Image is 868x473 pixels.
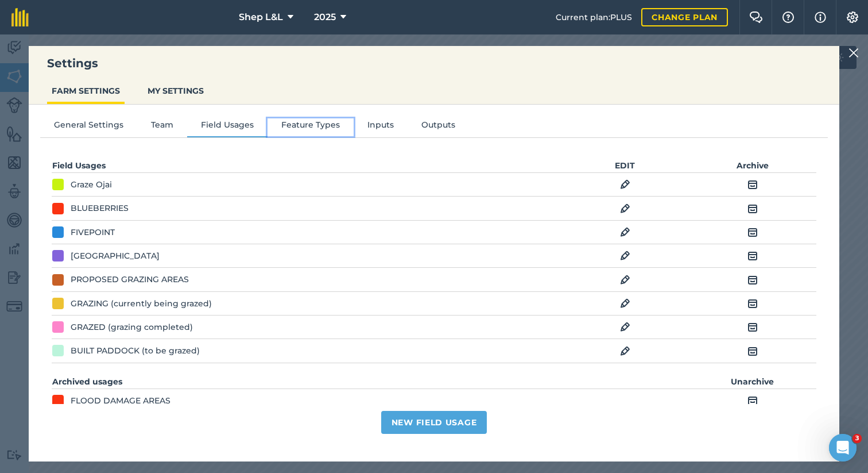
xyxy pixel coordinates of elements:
div: Graze Ojai [71,178,112,191]
button: Field Usages [187,118,268,136]
div: GRAZING (currently being grazed) [71,297,212,310]
img: svg+xml;base64,PHN2ZyB4bWxucz0iaHR0cDovL3d3dy53My5vcmcvMjAwMC9zdmciIHdpZHRoPSIxOCIgaGVpZ2h0PSIyNC... [620,249,630,263]
img: svg+xml;base64,PHN2ZyB4bWxucz0iaHR0cDovL3d3dy53My5vcmcvMjAwMC9zdmciIHdpZHRoPSIxOCIgaGVpZ2h0PSIyNC... [620,225,630,239]
div: FLOOD DAMAGE AREAS [71,394,170,407]
img: svg+xml;base64,PHN2ZyB4bWxucz0iaHR0cDovL3d3dy53My5vcmcvMjAwMC9zdmciIHdpZHRoPSIxOCIgaGVpZ2h0PSIyNC... [620,320,630,334]
img: svg+xml;base64,PHN2ZyB4bWxucz0iaHR0cDovL3d3dy53My5vcmcvMjAwMC9zdmciIHdpZHRoPSIxOCIgaGVpZ2h0PSIyNC... [747,249,758,263]
button: MY SETTINGS [143,80,208,102]
button: Team [137,118,187,136]
button: Feature Types [268,118,354,136]
img: A cog icon [846,11,859,23]
img: svg+xml;base64,PHN2ZyB4bWxucz0iaHR0cDovL3d3dy53My5vcmcvMjAwMC9zdmciIHdpZHRoPSIxOCIgaGVpZ2h0PSIyNC... [747,202,758,216]
img: svg+xml;base64,PHN2ZyB4bWxucz0iaHR0cDovL3d3dy53My5vcmcvMjAwMC9zdmciIHdpZHRoPSIxOCIgaGVpZ2h0PSIyNC... [620,202,630,216]
button: General Settings [40,118,137,136]
img: svg+xml;base64,PHN2ZyB4bWxucz0iaHR0cDovL3d3dy53My5vcmcvMjAwMC9zdmciIHdpZHRoPSIxOCIgaGVpZ2h0PSIyNC... [747,178,758,191]
img: svg+xml;base64,PHN2ZyB4bWxucz0iaHR0cDovL3d3dy53My5vcmcvMjAwMC9zdmciIHdpZHRoPSIxOCIgaGVpZ2h0PSIyNC... [620,178,630,191]
img: svg+xml;base64,PHN2ZyB4bWxucz0iaHR0cDovL3d3dy53My5vcmcvMjAwMC9zdmciIHdpZHRoPSIxOCIgaGVpZ2h0PSIyNC... [747,394,758,407]
div: GRAZED (grazing completed) [71,321,193,333]
span: 2025 [314,10,336,24]
button: Inputs [354,118,408,136]
div: [GEOGRAPHIC_DATA] [71,249,160,262]
button: Outputs [408,118,469,136]
iframe: Intercom live chat [829,434,857,462]
img: svg+xml;base64,PHN2ZyB4bWxucz0iaHR0cDovL3d3dy53My5vcmcvMjAwMC9zdmciIHdpZHRoPSIxOCIgaGVpZ2h0PSIyNC... [620,297,630,310]
img: svg+xml;base64,PHN2ZyB4bWxucz0iaHR0cDovL3d3dy53My5vcmcvMjAwMC9zdmciIHdpZHRoPSIxOCIgaGVpZ2h0PSIyNC... [747,225,758,239]
th: EDIT [561,159,689,173]
div: BLUEBERRIES [71,202,129,214]
div: PROPOSED GRAZING AREAS [71,273,189,286]
a: Change plan [641,8,728,26]
h3: Settings [29,55,839,71]
img: svg+xml;base64,PHN2ZyB4bWxucz0iaHR0cDovL3d3dy53My5vcmcvMjAwMC9zdmciIHdpZHRoPSIxOCIgaGVpZ2h0PSIyNC... [747,320,758,334]
img: svg+xml;base64,PHN2ZyB4bWxucz0iaHR0cDovL3d3dy53My5vcmcvMjAwMC9zdmciIHdpZHRoPSIxOCIgaGVpZ2h0PSIyNC... [747,344,758,358]
img: svg+xml;base64,PHN2ZyB4bWxucz0iaHR0cDovL3d3dy53My5vcmcvMjAwMC9zdmciIHdpZHRoPSIyMiIgaGVpZ2h0PSIzMC... [848,46,859,60]
th: Archived usages [52,375,434,389]
img: Two speech bubbles overlapping with the left bubble in the forefront [749,11,763,23]
th: Unarchive [689,375,816,389]
img: svg+xml;base64,PHN2ZyB4bWxucz0iaHR0cDovL3d3dy53My5vcmcvMjAwMC9zdmciIHdpZHRoPSIxOCIgaGVpZ2h0PSIyNC... [620,273,630,287]
img: svg+xml;base64,PHN2ZyB4bWxucz0iaHR0cDovL3d3dy53My5vcmcvMjAwMC9zdmciIHdpZHRoPSIxOCIgaGVpZ2h0PSIyNC... [747,297,758,310]
span: Shep L&L [239,10,283,24]
span: Current plan : PLUS [556,11,632,24]
img: svg+xml;base64,PHN2ZyB4bWxucz0iaHR0cDovL3d3dy53My5vcmcvMjAwMC9zdmciIHdpZHRoPSIxOCIgaGVpZ2h0PSIyNC... [747,273,758,287]
img: svg+xml;base64,PHN2ZyB4bWxucz0iaHR0cDovL3d3dy53My5vcmcvMjAwMC9zdmciIHdpZHRoPSIxNyIgaGVpZ2h0PSIxNy... [815,10,826,24]
div: FIVEPOINT [71,226,115,239]
button: New Field Usage [381,411,487,434]
th: Archive [689,159,816,173]
img: svg+xml;base64,PHN2ZyB4bWxucz0iaHR0cDovL3d3dy53My5vcmcvMjAwMC9zdmciIHdpZHRoPSIxOCIgaGVpZ2h0PSIyNC... [620,344,630,358]
img: A question mark icon [781,11,795,23]
div: BUILT PADDOCK (to be grazed) [71,344,200,357]
th: Field Usages [52,159,434,173]
span: 3 [852,434,862,443]
img: fieldmargin Logo [11,8,29,26]
button: FARM SETTINGS [47,80,125,102]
